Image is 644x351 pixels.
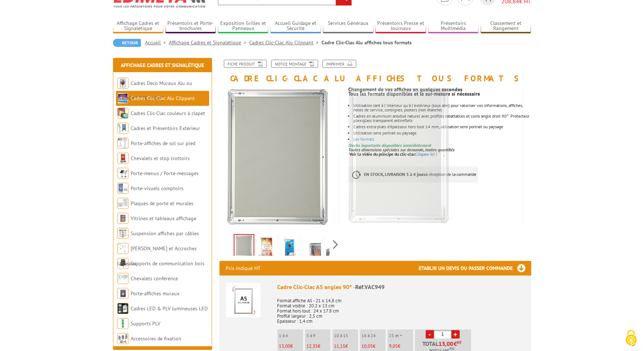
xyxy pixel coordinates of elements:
a: Fiche produit [224,60,267,68]
a: Accueil [145,39,169,46]
img: Cimaises et Accroches tableaux [117,243,128,254]
p: € [307,344,331,349]
span: 9,05 [389,343,398,349]
p: 5 à 9 [307,333,331,338]
span: 11,15 [334,343,346,349]
img: Porte-affiches de sol sur pied [117,138,128,149]
img: Chevalets conférence [117,273,128,284]
a: Cadres et Présentoirs Extérieur [131,125,200,132]
img: affichage_lumineux_215534_1.gif [258,236,276,258]
span: 12,35 [307,343,318,349]
a: Imprimer [323,60,356,68]
a: Vitrines et tableaux affichage [131,215,197,222]
img: affichage_lumineux_215534_image_anime.gif [234,235,254,258]
p: Prix indiqué HT [226,261,261,276]
img: Supports PLV [117,318,128,329]
span: Next [332,239,339,251]
img: Porte-affiches muraux [117,288,128,299]
a: Chevalets conférence [131,275,178,282]
img: Accessoires de fixation [117,333,128,344]
p: € [279,344,303,349]
a: Classement et Rangement [481,20,531,32]
img: Cookies (fenêtre modale) [622,329,640,347]
p: € [389,344,413,349]
a: Présentoirs Presse et Journaux [375,20,426,32]
a: Présentoirs Multimédia [428,20,479,32]
span: 13,00 [279,343,291,349]
a: [PERSON_NAME] et Accroches tableaux [117,245,197,267]
img: Plaques de porte et murales [117,198,128,209]
a: Porte-affiches de sol sur pied [131,140,196,147]
p: € [362,344,386,349]
img: Chevalets et stop trottoirs [117,153,128,164]
a: Accessoires de fixation [131,335,182,342]
a: Supports de communication bois [131,260,205,267]
span: 13,00 [439,341,454,347]
a: Présentoirs et Porte-brochures [165,20,216,32]
img: Porte-menus / Porte-messages [117,168,128,179]
a: Services Généraux [323,20,374,32]
a: Suspension affiches par câbles [131,230,199,237]
img: affichage_lumineux_215534_17.jpg [326,236,344,258]
img: Cadres Deco Muraux Alu ou Bois [117,78,128,89]
a: Cadres Clic-Clac Alu Clippant [250,39,322,46]
a: Porte-affiches muraux [131,290,180,297]
a: + [451,330,460,339]
a: Cadres Deco Muraux Alu ou [GEOGRAPHIC_DATA] [117,80,193,101]
li: Cadre Clic-Clac Alu affiches tous formats [322,39,412,46]
a: - [426,330,434,339]
a: Exposition Grilles et Panneaux [218,20,269,32]
img: affichage_lumineux_215534_image_anime.gif [219,86,335,232]
p: 10 à 15 [334,333,358,338]
a: Cadres LED & PLV lumineuses LED [131,305,208,312]
span: 10,05 [362,343,373,349]
a: Porte-visuels comptoirs [131,185,184,192]
a: Supports PLV [131,320,161,327]
a: Notice Montage [271,60,318,68]
img: Porte-visuels comptoirs [117,183,128,194]
a: Porte-menus / Porte-messages [131,170,199,177]
p: Format affiche A5 - 21 x 14,8 cm Format visible : 20.2 x 13 cm Format hors tout : 24 x 17.8 cm Pr... [277,293,525,324]
img: Vitrines et tableaux affichage [117,213,128,224]
a: Plaques de porte et murales [131,200,194,207]
div: Cadre Clic-Clac A5 angles 90° - [277,283,525,291]
a: Cadres Clic-Clac couleurs à clapet [131,110,205,117]
sup: TTC [449,347,455,351]
p: € [334,344,358,349]
img: cadre_clic_clac_a5_angles90_vac949_950_951_952_953_955_956_959_960_957.jpg [303,236,321,258]
a: Chevalets et stop trottoirs [131,155,190,162]
img: Cadre Clic-Clac A5 angles 90° [226,283,261,317]
sup: HT [457,340,462,345]
a: Affichage Cadres et Signalétique [113,20,164,32]
img: cadres_aluminium_clic_clac_vac949_fleches.jpg [281,236,298,258]
span: Réf.VAC949 [356,283,385,291]
img: affichage_lumineux_215534_image_anime.gif [341,85,456,230]
img: Cadres Clic-Clac couleurs à clapet [117,108,128,119]
h3: Etablir un devis ou passer commande [419,261,531,276]
a: Affichage Cadres et Signalétique [169,39,250,46]
button: Cookies (fenêtre modale) [618,326,644,351]
img: Cadres LED & PLV lumineuses LED [117,303,128,314]
a: Cadres Clic-Clac Alu Clippant [131,95,195,101]
p: 1 à 4 [279,333,303,338]
a: Affichage Cadres et Signalétique [121,62,204,69]
a: Retour [113,39,141,47]
a: Accueil Guidage et Sécurité [270,20,321,32]
p: 16 à 24 [362,333,386,338]
img: Suspension affiches par câbles [117,228,128,239]
span: € [454,341,457,347]
img: Cadres et Présentoirs Extérieur [117,123,128,134]
p: 25 et + [389,333,413,338]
